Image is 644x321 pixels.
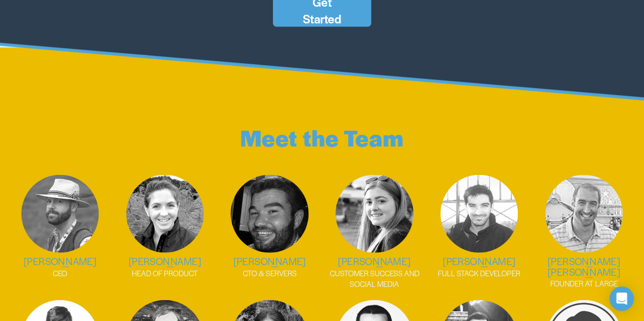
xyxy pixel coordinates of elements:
[222,268,317,279] p: CTO & SERVERS
[327,256,422,267] h2: [PERSON_NAME]
[537,278,631,289] p: FOUNDER AT LARGE
[222,256,317,267] h2: [PERSON_NAME]
[118,268,212,279] p: HEAD OF PRODUCT
[13,256,107,267] h2: [PERSON_NAME]
[609,286,634,311] div: Open Intercom Messenger
[240,121,403,153] strong: Meet the Team
[432,256,526,267] h2: [PERSON_NAME]
[13,268,107,279] p: CEO
[118,256,212,267] h2: [PERSON_NAME]
[537,256,631,277] h2: [PERSON_NAME] [PERSON_NAME]
[432,268,526,279] p: FULL STACK DEVELOPER
[327,268,422,290] p: CUSTOMER SUCCESS AND SOCIAL MEDIA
